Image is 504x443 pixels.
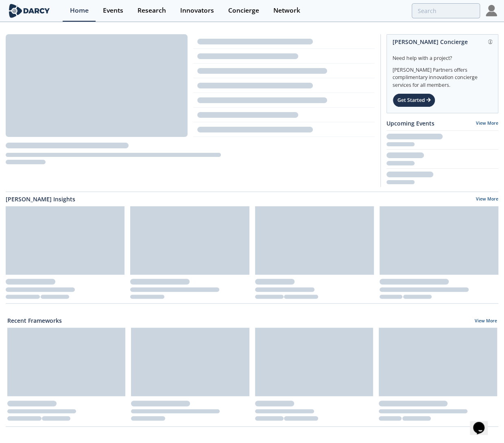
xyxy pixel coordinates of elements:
a: View More [476,120,498,126]
img: logo-wide.svg [7,4,52,18]
div: Concierge [228,7,259,14]
div: Research [137,7,166,14]
div: Events [103,7,123,14]
img: Profile [486,5,497,16]
iframe: chat widget [470,410,496,435]
div: Get Started [393,93,435,107]
img: information.svg [488,40,493,44]
a: Upcoming Events [386,119,434,128]
div: Home [70,7,89,14]
div: Innovators [180,7,214,14]
div: Need help with a project? [393,49,492,62]
a: [PERSON_NAME] Insights [6,195,75,203]
input: Advanced Search [412,3,480,18]
a: Recent Frameworks [7,316,62,325]
div: [PERSON_NAME] Concierge [393,35,492,49]
div: [PERSON_NAME] Partners offers complimentary innovation concierge services for all members. [393,62,492,89]
a: View More [476,196,498,203]
div: Network [273,7,300,14]
a: View More [475,318,497,325]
